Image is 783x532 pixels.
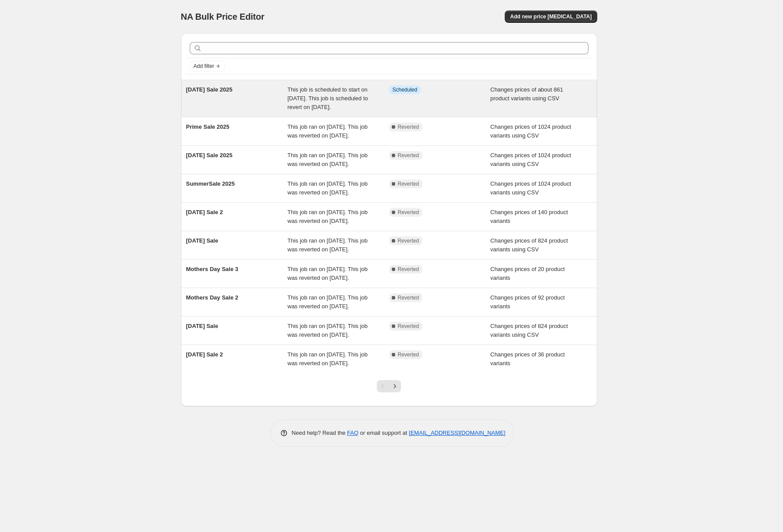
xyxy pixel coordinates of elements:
[287,351,368,366] span: This job ran on [DATE]. This job was reverted on [DATE].
[186,86,233,93] span: [DATE] Sale 2025
[398,152,419,159] span: Reverted
[490,152,571,167] span: Changes prices of 1024 product variants using CSV
[186,152,233,159] span: [DATE] Sale 2025
[490,237,568,253] span: Changes prices of 824 product variants using CSV
[490,180,571,196] span: Changes prices of 1024 product variants using CSV
[409,430,505,436] a: [EMAIL_ADDRESS][DOMAIN_NAME]
[287,86,368,110] span: This job is scheduled to start on [DATE]. This job is scheduled to revert on [DATE].
[186,180,235,187] span: SummerSale 2025
[287,123,368,139] span: This job ran on [DATE]. This job was reverted on [DATE].
[186,294,238,301] span: Mothers Day Sale 2
[398,351,419,358] span: Reverted
[490,294,565,310] span: Changes prices of 92 product variants
[510,13,592,20] span: Add new price [MEDICAL_DATA]
[190,61,225,71] button: Add filter
[287,294,368,310] span: This job ran on [DATE]. This job was reverted on [DATE].
[398,294,419,301] span: Reverted
[505,11,597,23] button: Add new price [MEDICAL_DATA]
[490,266,565,281] span: Changes prices of 20 product variants
[186,323,218,329] span: [DATE] Sale
[186,123,230,130] span: Prime Sale 2025
[287,152,368,167] span: This job ran on [DATE]. This job was reverted on [DATE].
[389,380,401,392] button: Next
[393,86,418,93] span: Scheduled
[287,180,368,196] span: This job ran on [DATE]. This job was reverted on [DATE].
[398,180,419,187] span: Reverted
[398,266,419,273] span: Reverted
[398,323,419,330] span: Reverted
[490,351,565,366] span: Changes prices of 36 product variants
[186,351,223,358] span: [DATE] Sale 2
[186,209,223,215] span: [DATE] Sale 2
[490,86,563,102] span: Changes prices of about 861 product variants using CSV
[287,266,368,281] span: This job ran on [DATE]. This job was reverted on [DATE].
[287,237,368,253] span: This job ran on [DATE]. This job was reverted on [DATE].
[398,209,419,216] span: Reverted
[194,63,214,70] span: Add filter
[490,323,568,338] span: Changes prices of 824 product variants using CSV
[287,209,368,224] span: This job ran on [DATE]. This job was reverted on [DATE].
[358,430,409,436] span: or email support at
[347,430,358,436] a: FAQ
[186,266,238,272] span: Mothers Day Sale 3
[377,380,401,392] nav: Pagination
[490,123,571,139] span: Changes prices of 1024 product variants using CSV
[287,323,368,338] span: This job ran on [DATE]. This job was reverted on [DATE].
[398,123,419,130] span: Reverted
[490,209,568,224] span: Changes prices of 140 product variants
[398,237,419,244] span: Reverted
[292,430,347,436] span: Need help? Read the
[186,237,218,244] span: [DATE] Sale
[181,12,265,21] span: NA Bulk Price Editor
